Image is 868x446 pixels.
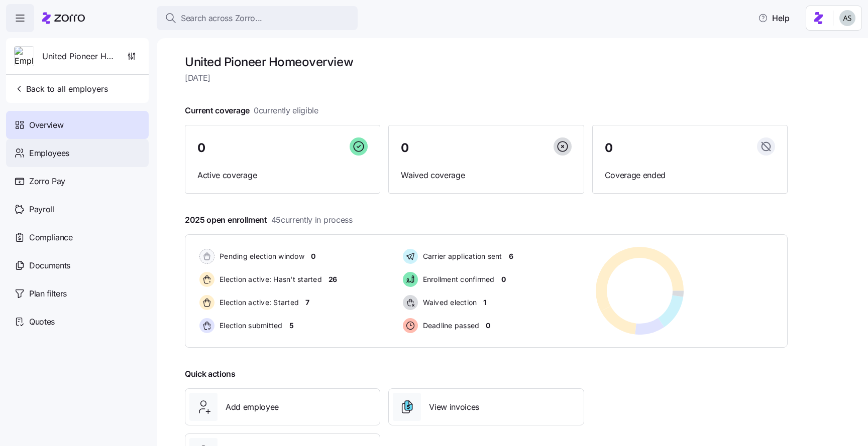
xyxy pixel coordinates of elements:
a: Payroll [6,195,149,223]
a: Quotes [6,308,149,336]
button: Search across Zorro... [157,6,358,30]
span: Add employee [226,401,279,413]
span: [DATE] [185,72,788,84]
button: Help [750,8,798,28]
span: Active coverage [197,169,368,182]
span: 7 [305,298,309,308]
span: Election active: Hasn't started [216,274,322,284]
span: 26 [329,274,337,284]
a: Plan filters [6,279,149,308]
span: Current coverage [185,104,318,117]
span: Documents [29,259,70,272]
span: Compliance [29,231,73,244]
span: 0 [311,251,315,261]
span: Back to all employers [14,83,108,95]
span: Overview [29,119,63,131]
span: Zorro Pay [29,175,65,188]
span: Plan filters [29,287,67,300]
h1: United Pioneer Home overview [185,54,788,70]
span: 0 [605,142,613,154]
span: Deadline passed [420,321,480,331]
a: Compliance [6,223,149,251]
span: Employees [29,147,69,160]
span: Coverage ended [605,169,775,182]
span: Enrollment confirmed [420,274,495,284]
span: 0 [401,142,409,154]
span: Election active: Started [216,298,299,308]
span: 5 [289,321,294,331]
span: Quick actions [185,368,236,380]
span: Quotes [29,316,55,328]
span: Carrier application sent [420,251,502,261]
span: Search across Zorro... [181,12,262,25]
span: 45 currently in process [271,214,353,226]
span: View invoices [429,401,479,413]
span: Waived election [420,298,477,308]
a: Zorro Pay [6,167,149,195]
button: Back to all employers [10,79,112,99]
span: 0 [197,142,205,154]
span: 0 currently eligible [254,104,318,117]
span: Election submitted [216,321,283,331]
span: Waived coverage [401,169,571,182]
span: Payroll [29,203,54,216]
span: 2025 open enrollment [185,214,353,226]
span: United Pioneer Home [42,50,115,63]
a: Documents [6,251,149,279]
span: 1 [483,298,486,308]
span: Pending election window [216,251,304,261]
span: Help [758,12,790,24]
img: c4d3a52e2a848ea5f7eb308790fba1e4 [839,10,855,26]
a: Overview [6,111,149,139]
span: 0 [501,274,506,284]
span: 0 [486,321,490,331]
span: 6 [509,251,513,261]
a: Employees [6,139,149,167]
img: Employer logo [15,47,34,67]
